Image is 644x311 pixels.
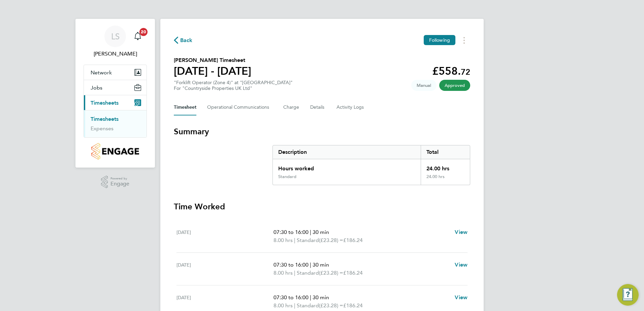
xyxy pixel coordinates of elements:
div: Hours worked [273,159,421,174]
span: | [310,229,311,235]
span: £186.24 [343,270,363,276]
a: Expenses [91,125,114,132]
div: Total [421,145,470,159]
div: "Forklift Operator (Zone 4)" at "[GEOGRAPHIC_DATA]" [174,80,293,91]
span: This timesheet was manually created. [411,80,437,91]
span: Standard [297,236,319,244]
h3: Summary [174,126,470,137]
span: Network [91,69,112,76]
div: [DATE] [176,228,273,244]
button: Details [310,99,326,115]
div: Description [273,145,421,159]
a: View [455,261,468,269]
span: This timesheet has been approved. [439,80,470,91]
span: 07:30 to 16:00 [273,294,309,301]
span: View [455,294,468,301]
a: View [455,293,468,302]
button: Charge [283,99,299,115]
a: Go to home page [84,143,147,160]
span: 07:30 to 16:00 [273,229,309,235]
div: Summary [272,145,470,185]
span: | [294,237,295,243]
span: Back [180,36,193,44]
span: 72 [461,67,470,77]
button: Engage Resource Center [617,284,639,306]
button: Timesheet [174,99,196,115]
span: 8.00 hrs [273,302,293,309]
span: £186.24 [343,302,363,309]
button: Timesheets Menu [458,35,470,45]
span: (£23.28) = [319,302,343,309]
button: Following [424,35,455,45]
span: Powered by [110,176,129,181]
span: 8.00 hrs [273,237,293,243]
span: (£23.28) = [319,270,343,276]
span: Timesheets [91,100,119,106]
span: 30 min [313,229,329,235]
span: Following [429,37,450,43]
nav: Main navigation [75,19,155,168]
a: Timesheets [91,116,119,122]
h3: Time Worked [174,201,470,212]
div: 24.00 hrs [421,159,470,174]
span: Jobs [91,84,102,91]
button: Network [84,65,147,80]
div: [DATE] [176,293,273,310]
a: Powered byEngage [101,176,130,188]
span: Lee Swanwick [84,50,147,58]
app-decimal: £558. [432,65,470,77]
span: 20 [139,28,148,36]
a: View [455,228,468,236]
h2: [PERSON_NAME] Timesheet [174,56,251,64]
button: Activity Logs [336,99,365,115]
span: Engage [110,181,129,187]
button: Jobs [84,80,147,95]
img: countryside-properties-logo-retina.png [91,143,139,160]
span: £186.24 [343,237,363,243]
div: Timesheets [84,110,147,137]
span: | [294,270,295,276]
span: View [455,229,468,235]
span: | [310,294,311,301]
div: Standard [278,174,296,179]
div: [DATE] [176,261,273,277]
h1: [DATE] - [DATE] [174,64,251,78]
button: Operational Communications [207,99,272,115]
span: Standard [297,269,319,277]
div: 24.00 hrs [421,174,470,185]
button: Back [174,36,193,44]
button: Timesheets [84,95,147,110]
div: For "Countryside Properties UK Ltd" [174,85,293,91]
span: | [310,262,311,268]
span: View [455,262,468,268]
span: 30 min [313,294,329,301]
span: 8.00 hrs [273,270,293,276]
span: (£23.28) = [319,237,343,243]
span: 30 min [313,262,329,268]
a: LS[PERSON_NAME] [84,26,147,58]
span: Standard [297,302,319,310]
a: 20 [131,26,144,47]
span: LS [111,32,120,41]
span: 07:30 to 16:00 [273,262,309,268]
span: | [294,302,295,309]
